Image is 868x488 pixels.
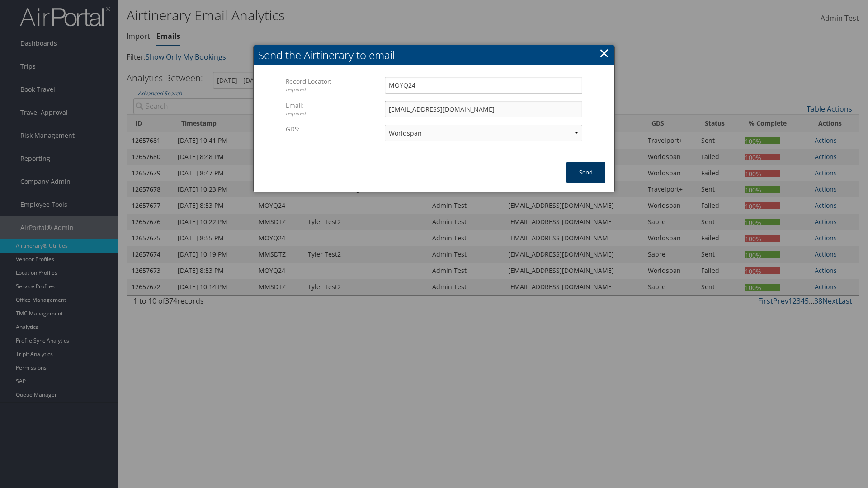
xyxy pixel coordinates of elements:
[286,86,385,94] div: required
[599,44,609,62] a: ×
[385,77,582,94] input: Enter the Record Locator
[254,45,614,65] h2: Send the Airtinerary to email
[385,101,582,117] input: Enter the email address
[566,162,605,183] button: Send
[286,77,385,94] label: Record Locator:
[286,110,385,117] div: required
[286,125,385,134] label: GDS:
[286,101,385,117] label: Email:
